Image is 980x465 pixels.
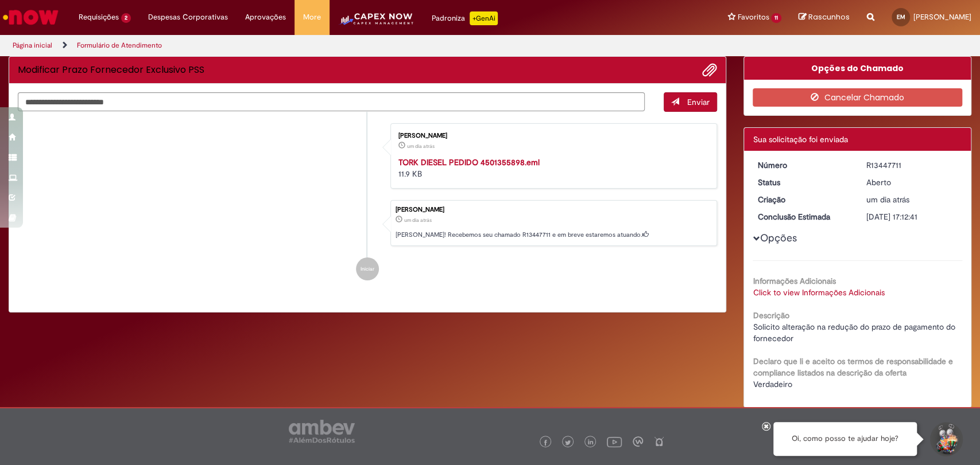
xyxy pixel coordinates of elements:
b: Descrição [753,310,789,321]
ul: Trilhas de página [9,35,645,56]
h2: Modificar Prazo Fornecedor Exclusivo PSS Histórico de tíquete [18,65,204,75]
div: 26/08/2025 11:12:38 [866,194,958,205]
p: +GenAi [470,11,498,25]
b: Informações Adicionais [753,276,835,286]
dt: Status [749,177,858,188]
img: logo_footer_linkedin.png [588,439,594,446]
time: 26/08/2025 11:12:38 [404,217,432,224]
button: Enviar [664,92,717,112]
span: 2 [121,13,131,23]
span: Rascunhos [808,11,850,22]
span: Aprovações [245,11,286,23]
span: More [303,11,321,23]
time: 26/08/2025 11:12:38 [866,194,909,205]
span: Favoritos [737,11,769,23]
img: ServiceNow [1,6,60,29]
div: R13447711 [866,159,958,171]
div: Opções do Chamado [744,57,971,80]
time: 26/08/2025 11:12:28 [407,143,435,150]
img: logo_footer_workplace.png [633,436,643,447]
span: [PERSON_NAME] [913,12,971,22]
a: Click to view Informações Adicionais [753,287,884,298]
div: 11.9 KB [398,157,705,179]
li: Elton Melo [18,200,717,246]
dt: Número [749,159,858,171]
a: TORK DIESEL PEDIDO 4501355898.eml [398,157,540,167]
img: logo_footer_facebook.png [543,440,548,446]
span: Despesas Corporativas [148,11,228,23]
span: 11 [771,13,781,23]
img: logo_footer_twitter.png [565,440,571,446]
textarea: Digite sua mensagem aqui... [18,92,645,112]
span: Verdadeiro [753,379,792,389]
button: Cancelar Chamado [753,88,962,107]
span: Requisições [79,11,119,23]
b: Declaro que li e aceito os termos de responsabilidade e compliance listados na descrição da oferta [753,356,952,378]
a: Página inicial [13,41,52,50]
img: logo_footer_naosei.png [654,436,664,447]
div: Oi, como posso te ajudar hoje? [773,422,917,456]
img: CapexLogo5.png [338,11,415,34]
span: um dia atrás [407,143,435,150]
div: Padroniza [432,11,498,25]
button: Iniciar Conversa de Suporte [928,422,963,456]
span: um dia atrás [404,217,432,224]
div: [DATE] 17:12:41 [866,211,958,222]
span: Enviar [687,97,710,107]
dt: Conclusão Estimada [749,211,858,222]
div: [PERSON_NAME] [398,132,705,139]
ul: Histórico de tíquete [18,112,717,292]
dt: Criação [749,194,858,205]
span: EM [897,13,905,21]
p: [PERSON_NAME]! Recebemos seu chamado R13447711 e em breve estaremos atuando. [396,230,711,240]
div: [PERSON_NAME] [396,206,711,213]
img: logo_footer_ambev_rotulo_gray.png [289,420,355,443]
span: Sua solicitação foi enviada [753,134,847,144]
img: logo_footer_youtube.png [607,434,622,449]
button: Adicionar anexos [702,62,717,77]
span: Solicito alteração na redução do prazo de pagamento do fornecedor [753,322,957,343]
span: um dia atrás [866,194,909,205]
a: Rascunhos [799,12,850,23]
div: Aberto [866,177,958,188]
a: Formulário de Atendimento [77,41,162,50]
